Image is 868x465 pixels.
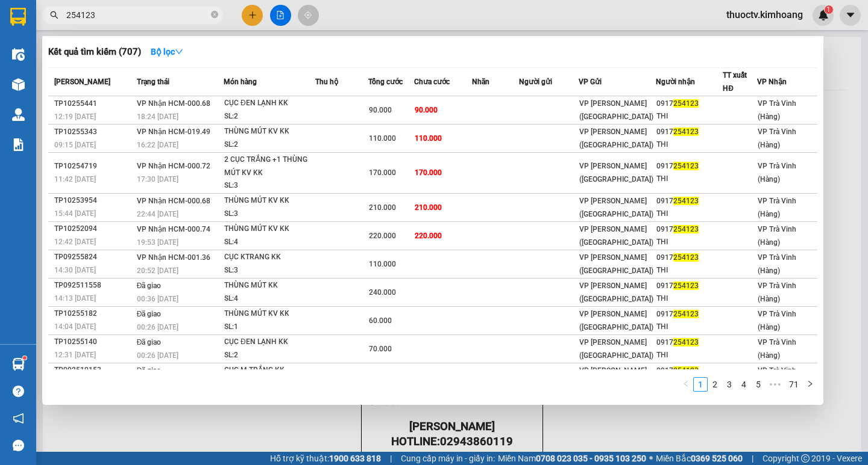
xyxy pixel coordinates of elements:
span: Đã giao [137,282,162,290]
span: VP [PERSON_NAME] ([GEOGRAPHIC_DATA]) [579,366,653,388]
span: 254123 [673,310,699,318]
span: 14:30 [DATE] [54,266,96,274]
span: down [175,48,183,56]
a: 5 [752,378,765,391]
span: VP Nhận HCM-000.68 [137,99,210,108]
span: VP Nhận [757,78,787,86]
span: VP Trà Vinh (Hàng) [758,310,796,331]
div: 0917 [656,365,722,377]
span: VP Trà Vinh (Hàng) [758,197,796,218]
img: logo-vxr [10,8,26,26]
span: VP [PERSON_NAME] ([GEOGRAPHIC_DATA]) [579,253,653,275]
li: Previous Page [679,377,693,392]
div: THI [656,236,722,248]
span: 11:42 [DATE] [54,175,96,183]
div: SL: 2 [224,110,315,123]
span: VP [PERSON_NAME] ([GEOGRAPHIC_DATA]) [579,225,653,247]
li: 2 [708,377,722,392]
div: 0917 [656,97,722,110]
button: right [803,377,817,392]
span: 170.000 [415,168,442,177]
span: 60.000 [369,316,392,325]
span: VP Trà Vinh (Hàng) [758,225,796,247]
button: left [679,377,693,392]
div: CỤC KTRANG KK [224,251,315,264]
span: VP [PERSON_NAME] ([GEOGRAPHIC_DATA]) [579,282,653,303]
span: 14:13 [DATE] [54,294,96,303]
span: VP [PERSON_NAME] ([GEOGRAPHIC_DATA]) [5,52,121,75]
span: VP Trà Vinh (Hàng) [758,99,796,121]
div: THI [656,208,722,220]
span: Đã giao [137,338,162,346]
div: TP09255824 [54,251,133,263]
span: 18:24 [DATE] [137,112,178,121]
span: Trạng thái [137,78,169,86]
span: 12:42 [DATE] [54,238,96,246]
span: Đã giao [137,310,162,318]
span: search [50,11,58,19]
div: TP10252094 [54,223,133,235]
span: 00:36 [DATE] [137,295,178,303]
li: Next Page [803,377,817,392]
span: 220.000 [415,232,442,240]
div: SL: 3 [224,179,315,192]
div: 0917 [656,336,722,349]
span: 254123 [673,338,699,346]
span: right [807,380,814,387]
span: VP Gửi [579,78,602,86]
span: 170.000 [369,168,396,177]
span: 12:19 [DATE] [54,112,96,121]
span: VP Trà Vinh (Hàng) [758,253,796,275]
span: 19:53 [DATE] [137,238,178,247]
span: 110.000 [369,134,396,143]
span: 15:44 [DATE] [54,209,96,218]
span: 254123 [673,128,699,136]
a: 3 [723,378,736,391]
span: VP Nhận HCM-019.49 [137,128,210,136]
span: TT xuất HĐ [723,71,747,93]
span: 110.000 [369,260,396,268]
div: SL: 2 [224,138,315,152]
div: 0917 [656,195,722,208]
span: 00:26 [DATE] [137,351,178,360]
span: 210.000 [369,203,396,212]
a: 1 [694,378,707,391]
div: THI [656,349,722,362]
span: 254123 [673,282,699,290]
img: solution-icon [12,138,25,151]
span: question-circle [13,386,24,397]
div: THÙNG MÚT KV KK [224,307,315,321]
span: ý xuân [5,23,155,46]
span: 90.000 [415,106,438,114]
span: VP [PERSON_NAME] (Hàng) - [5,23,155,46]
span: notification [13,413,24,424]
span: 09:15 [DATE] [54,141,96,149]
span: VP Trà Vinh (Hàng) [758,366,796,388]
img: warehouse-icon [12,78,25,91]
span: 20:52 [DATE] [137,266,178,275]
div: SL: 1 [224,321,315,334]
span: 254123 [673,162,699,170]
div: CỤC ĐEN LẠNH KK [224,336,315,349]
span: VP Trà Vinh (Hàng) [758,128,796,149]
div: 0917 [656,308,722,321]
span: 254123 [673,197,699,205]
div: 0917 [656,160,722,173]
div: SL: 2 [224,349,315,362]
span: VP [PERSON_NAME] ([GEOGRAPHIC_DATA]) [579,310,653,331]
span: [PERSON_NAME] [64,76,137,88]
span: Người nhận [656,78,695,86]
span: GIAO: [5,90,29,101]
span: 254123 [673,366,699,375]
div: THI [656,264,722,277]
div: THÙNG MÚT KV KK [224,125,315,138]
div: TP10255140 [54,336,133,348]
span: VP Trà Vinh (Hàng) [758,282,796,303]
span: VP Nhận HCM-000.72 [137,162,210,170]
span: 210.000 [415,203,442,212]
div: CỤC ĐEN LẠNH KK [224,97,315,110]
span: 22:44 [DATE] [137,210,178,218]
div: 0917 [656,280,722,292]
span: Chưa cước [414,78,450,86]
strong: Bộ lọc [151,47,183,57]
